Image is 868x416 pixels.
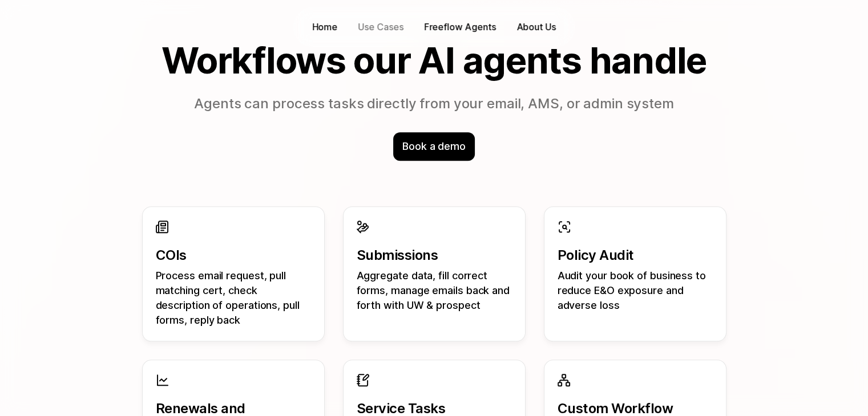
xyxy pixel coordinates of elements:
[357,247,512,264] p: Submissions
[156,247,311,264] p: COIs
[558,268,713,313] p: Audit your book of business to reduce E&O exposure and adverse loss
[516,21,556,34] p: About Us
[358,21,403,34] p: Use Cases
[558,247,713,264] p: Policy Audit
[357,268,512,313] p: Aggregate data, fill correct forms, manage emails back and forth with UW & prospect
[393,132,475,161] div: Book a demo
[418,18,502,36] a: Freeflow Agents
[353,18,409,36] button: Use Cases
[402,139,466,154] p: Book a demo
[106,94,763,114] p: Agents can process tasks directly from your email, AMS, or admin system
[156,268,311,328] p: Process email request, pull matching cert, check description of operations, pull forms, reply back
[511,18,562,36] a: About Us
[312,21,338,34] p: Home
[424,21,496,34] p: Freeflow Agents
[106,40,763,80] h2: Workflows our AI agents handle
